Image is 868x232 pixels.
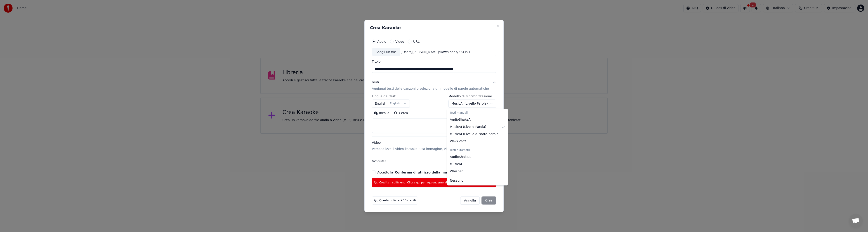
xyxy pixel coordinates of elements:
span: MusicAI ( Livello di sotto-parola ) [450,132,500,136]
span: Wav2Vec2 [450,139,466,144]
span: AudioShakeAI [450,155,472,159]
div: Testi automatici [448,147,507,153]
span: Whisper [450,169,463,174]
div: Testi manuali [448,110,507,116]
span: MusicAI ( Livello Parola ) [450,125,486,129]
span: AudioShakeAI [450,117,472,122]
span: MusicAI [450,162,462,166]
span: Nessuno [450,178,463,183]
